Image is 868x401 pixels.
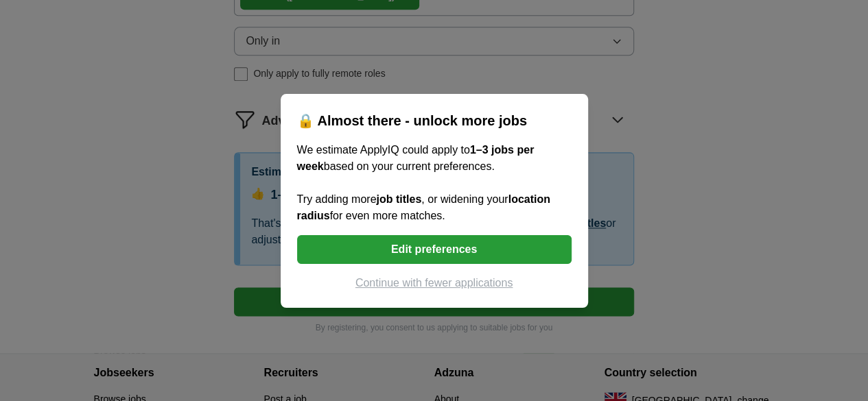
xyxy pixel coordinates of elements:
[297,113,527,128] span: 🔒 Almost there - unlock more jobs
[297,144,535,172] b: 1–3 jobs per week
[297,144,550,221] span: We estimate ApplyIQ could apply to based on your current preferences. Try adding more , or wideni...
[376,193,421,205] b: job titles
[297,193,550,221] b: location radius
[297,235,572,264] button: Edit preferences
[297,275,572,291] button: Continue with fewer applications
